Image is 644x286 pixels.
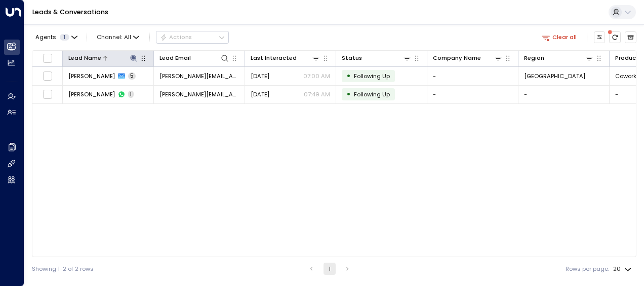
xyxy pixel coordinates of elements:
[68,90,115,98] span: Curran
[160,33,192,41] div: Actions
[32,265,94,273] div: Showing 1-2 of 2 rows
[251,90,269,98] span: Sep 10, 2025
[43,53,53,63] span: Toggle select all
[518,86,610,103] td: -
[305,263,354,275] nav: pagination navigation
[609,31,621,43] span: There are new threads available. Refresh the grid to view the latest updates.
[60,34,69,41] span: 1
[32,8,108,16] a: Leads & Conversations
[159,90,239,98] span: curran@forge-mgmt.com
[613,263,633,275] div: 20
[68,53,101,63] div: Lead Name
[354,72,390,80] span: Following Up
[538,31,580,43] button: Clear all
[566,265,609,273] label: Rows per page:
[594,31,606,43] button: Customize
[342,53,412,63] div: Status
[251,72,269,80] span: Yesterday
[68,72,115,80] span: Curran
[433,53,481,63] div: Company Name
[32,31,80,43] button: Agents1
[94,31,143,43] span: Channel:
[346,87,351,101] div: •
[427,86,518,103] td: -
[524,53,544,63] div: Region
[156,31,229,43] div: Button group with a nested menu
[68,53,138,63] div: Lead Name
[433,53,503,63] div: Company Name
[251,53,320,63] div: Last Interacted
[156,31,229,43] button: Actions
[159,53,229,63] div: Lead Email
[43,71,53,81] span: Toggle select row
[615,53,639,63] div: Product
[159,53,191,63] div: Lead Email
[524,72,585,80] span: London
[124,34,131,41] span: All
[128,91,134,98] span: 1
[346,69,351,83] div: •
[625,31,636,43] button: Archived Leads
[43,89,53,99] span: Toggle select row
[342,53,362,63] div: Status
[524,53,594,63] div: Region
[128,73,136,80] span: 5
[304,90,330,98] p: 07:49 AM
[354,90,390,98] span: Following Up
[427,67,518,85] td: -
[251,53,297,63] div: Last Interacted
[159,72,239,80] span: curran@forge-mgmt.com
[324,263,336,275] button: page 1
[94,31,143,43] button: Channel:All
[35,34,56,40] span: Agents
[303,72,330,80] p: 07:00 AM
